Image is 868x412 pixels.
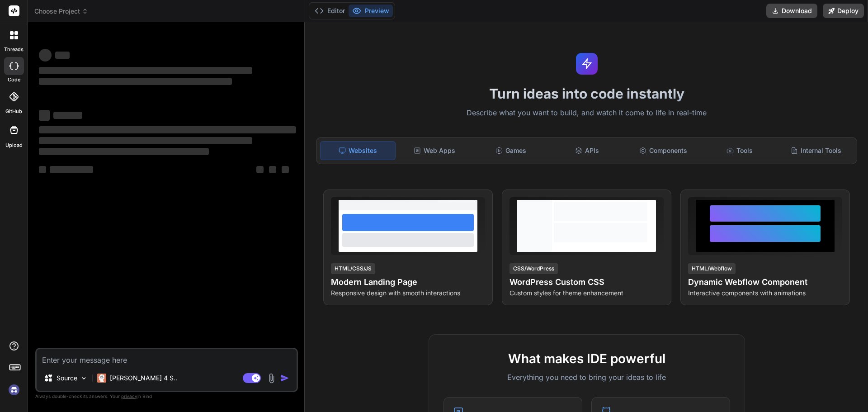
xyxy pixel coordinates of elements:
[39,166,46,173] span: ‌
[57,374,77,383] p: Source
[8,76,20,84] label: code
[443,372,730,383] p: Everything you need to bring your ideas to life
[823,4,864,18] button: Deploy
[443,349,730,368] h2: What makes IDE powerful
[703,141,777,160] div: Tools
[39,137,252,144] span: ‌
[331,276,485,289] h4: Modern Landing Page
[509,289,664,298] p: Custom styles for theme enhancement
[256,166,264,173] span: ‌
[5,108,22,115] label: GitHub
[311,107,863,119] p: Describe what you want to build, and watch it come to life in real-time
[331,289,485,298] p: Responsive design with smooth interactions
[35,392,298,401] p: Always double-check its answers. Your in Bind
[688,276,842,289] h4: Dynamic Webflow Component
[778,141,853,160] div: Internal Tools
[509,263,558,274] div: CSS/WordPress
[39,126,296,133] span: ‌
[39,49,52,62] span: ‌
[474,141,548,160] div: Games
[80,374,88,382] img: Pick Models
[5,142,23,149] label: Upload
[280,374,289,383] img: icon
[269,166,276,173] span: ‌
[626,141,701,160] div: Components
[39,148,209,155] span: ‌
[55,52,70,59] span: ‌
[53,112,82,119] span: ‌
[766,4,817,18] button: Download
[50,166,93,173] span: ‌
[550,141,624,160] div: APIs
[688,289,842,298] p: Interactive components with animations
[6,382,22,398] img: signin
[311,85,863,102] h1: Turn ideas into code instantly
[282,166,289,173] span: ‌
[397,141,472,160] div: Web Apps
[311,5,349,17] button: Editor
[97,374,106,383] img: Claude 4 Sonnet
[266,373,277,384] img: attachment
[320,141,396,160] div: Websites
[39,110,50,121] span: ‌
[110,374,177,383] p: [PERSON_NAME] 4 S..
[121,393,137,399] span: privacy
[39,78,232,85] span: ‌
[688,263,736,274] div: HTML/Webflow
[4,46,24,53] label: threads
[34,7,88,16] span: Choose Project
[331,263,375,274] div: HTML/CSS/JS
[39,67,252,74] span: ‌
[349,5,393,17] button: Preview
[509,276,664,289] h4: WordPress Custom CSS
